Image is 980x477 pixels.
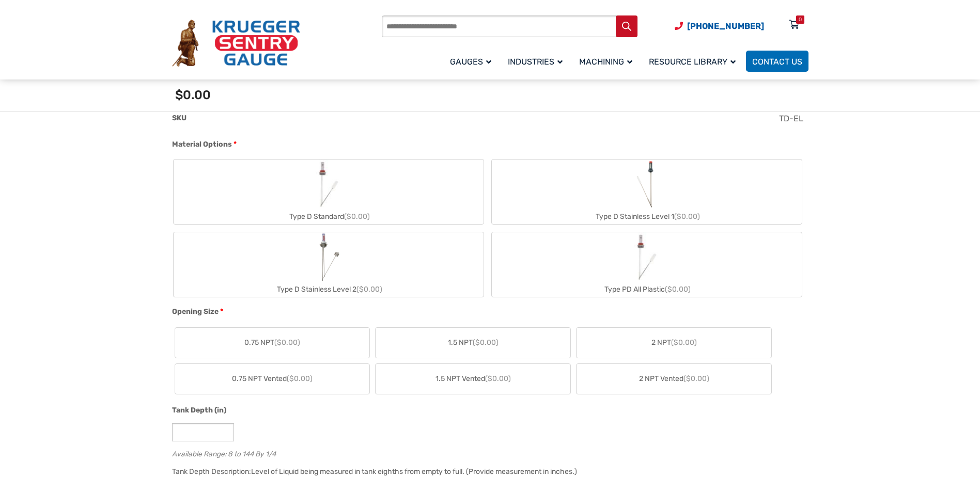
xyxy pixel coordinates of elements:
[779,114,803,123] span: TD-EL
[492,160,802,224] label: Type D Stainless Level 1
[492,232,802,297] label: Type PD All Plastic
[172,448,803,457] div: Available Range: 8 to 144 By 1/4
[244,337,300,348] span: 0.75 NPT
[651,337,697,348] span: 2 NPT
[174,232,484,297] label: Type D Stainless Level 2
[502,49,573,73] a: Industries
[274,338,300,347] span: ($0.00)
[287,374,313,383] span: ($0.00)
[573,49,643,73] a: Machining
[251,467,577,476] div: Level of Liquid being measured in tank eighths from empty to full. (Provide measurement in inches.)
[485,374,511,383] span: ($0.00)
[174,160,484,224] label: Type D Standard
[444,49,502,73] a: Gauges
[675,20,764,33] a: Phone Number (920) 434-8860
[435,373,511,384] span: 1.5 NPT Vented
[674,212,700,221] span: ($0.00)
[683,374,709,383] span: ($0.00)
[643,49,746,73] a: Resource Library
[579,57,632,67] span: Machining
[172,467,251,476] span: Tank Depth Description:
[508,57,563,67] span: Industries
[232,373,313,384] span: 0.75 NPT Vented
[172,114,186,122] span: SKU
[665,285,691,294] span: ($0.00)
[220,306,223,317] abbr: required
[492,209,802,224] div: Type D Stainless Level 1
[671,338,697,347] span: ($0.00)
[639,373,709,384] span: 2 NPT Vented
[174,209,484,224] div: Type D Standard
[356,285,382,294] span: ($0.00)
[473,338,499,347] span: ($0.00)
[799,15,802,24] div: 0
[174,282,484,297] div: Type D Stainless Level 2
[450,57,491,67] span: Gauges
[175,88,211,102] span: $0.00
[492,282,802,297] div: Type PD All Plastic
[649,57,736,67] span: Resource Library
[448,337,499,348] span: 1.5 NPT
[172,140,232,149] span: Material Options
[172,307,219,316] span: Opening Size
[687,21,764,31] span: [PHONE_NUMBER]
[172,406,226,415] span: Tank Depth (in)
[752,57,802,67] span: Contact Us
[344,212,370,221] span: ($0.00)
[172,20,300,67] img: Krueger Sentry Gauge
[234,139,237,150] abbr: required
[633,160,660,209] img: Chemical Sight Gauge
[746,51,808,72] a: Contact Us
